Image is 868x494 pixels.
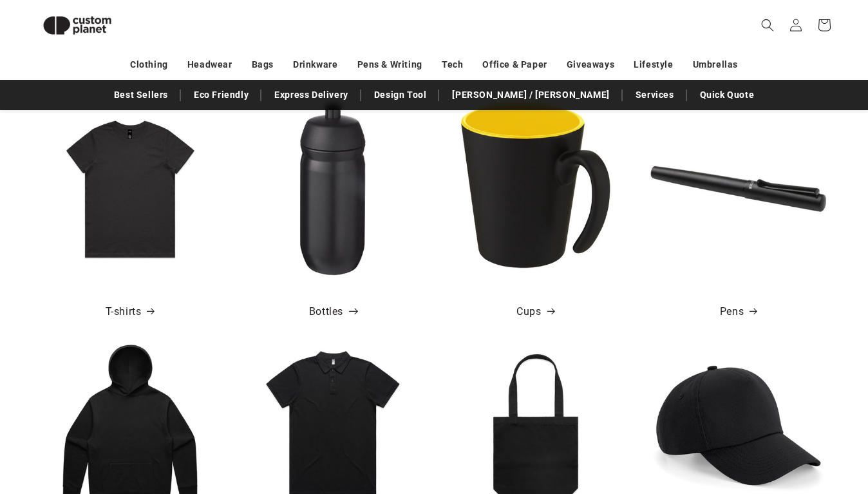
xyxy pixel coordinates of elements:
[32,5,122,46] img: Custom Planet
[187,53,232,76] a: Headwear
[516,303,554,321] a: Cups
[368,84,433,106] a: Design Tool
[653,355,868,494] iframe: Chat Widget
[693,84,761,106] a: Quick Quote
[753,11,782,39] summary: Search
[245,101,420,277] img: HydroFlex™ 500 ml squeezy sport bottle
[293,53,337,76] a: Drinkware
[108,84,175,106] a: Best Sellers
[106,303,155,321] a: T-shirts
[634,53,673,76] a: Lifestyle
[130,53,168,76] a: Clothing
[446,84,616,106] a: [PERSON_NAME] / [PERSON_NAME]
[309,303,356,321] a: Bottles
[482,53,547,76] a: Office & Paper
[448,101,623,277] img: Oli 360 ml ceramic mug with handle
[567,53,614,76] a: Giveaways
[357,53,422,76] a: Pens & Writing
[720,303,757,321] a: Pens
[187,84,255,106] a: Eco Friendly
[268,84,355,106] a: Express Delivery
[629,84,681,106] a: Services
[442,53,463,76] a: Tech
[693,53,738,76] a: Umbrellas
[252,53,274,76] a: Bags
